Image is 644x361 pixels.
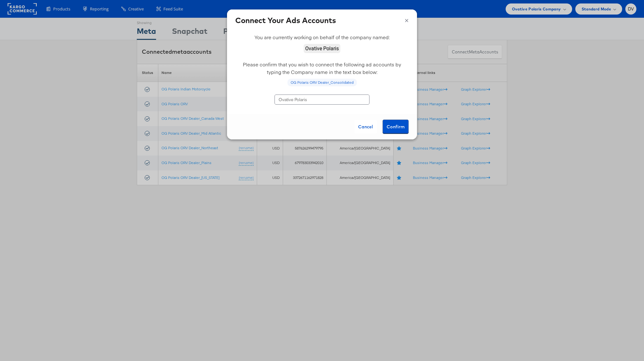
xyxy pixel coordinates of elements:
[405,15,409,24] button: ×
[235,61,409,76] p: Please confirm that you wish to connect the following ad accounts by typing the Company name in t...
[382,119,409,134] button: Confirm
[235,15,409,26] h4: Connect Your Ads Accounts
[354,120,377,134] button: Cancel
[304,44,340,53] img: Ovative Polaris
[287,79,357,86] div: OG Polaris ORV Dealer_Consolidated
[235,34,409,41] p: You are currently working on behalf of the company named:
[275,95,369,105] input: Re type company name to confirm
